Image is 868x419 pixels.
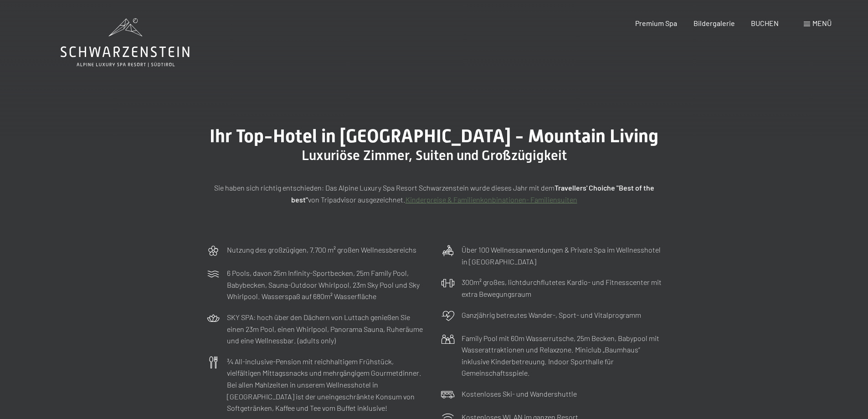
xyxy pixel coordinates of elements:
[462,276,662,300] p: 300m² großes, lichtdurchflutetes Kardio- und Fitnesscenter mit extra Bewegungsraum
[302,147,567,163] span: Luxuriöse Zimmer, Suiten und Großzügigkeit
[406,195,577,204] a: Kinderpreise & Familienkonbinationen- Familiensuiten
[227,356,427,414] p: ¾ All-inclusive-Pension mit reichhaltigem Frühstück, vielfältigen Mittagssnacks und mehrgängigem ...
[462,388,577,400] p: Kostenloses Ski- und Wandershuttle
[227,267,427,302] p: 6 Pools, davon 25m Infinity-Sportbecken, 25m Family Pool, Babybecken, Sauna-Outdoor Whirlpool, 23...
[291,183,654,204] strong: Travellers' Choiche "Best of the best"
[462,309,641,321] p: Ganzjährig betreutes Wander-, Sport- und Vitalprogramm
[812,19,832,27] span: Menü
[227,244,416,256] p: Nutzung des großzügigen, 7.700 m² großen Wellnessbereichs
[206,182,662,205] p: Sie haben sich richtig entschieden: Das Alpine Luxury Spa Resort Schwarzenstein wurde dieses Jahr...
[462,244,662,267] p: Über 100 Wellnessanwendungen & Private Spa im Wellnesshotel in [GEOGRAPHIC_DATA]
[751,19,779,27] a: BUCHEN
[635,19,677,27] a: Premium Spa
[210,125,658,147] span: Ihr Top-Hotel in [GEOGRAPHIC_DATA] - Mountain Living
[227,311,427,347] p: SKY SPA: hoch über den Dächern von Luttach genießen Sie einen 23m Pool, einen Whirlpool, Panorama...
[462,332,662,379] p: Family Pool mit 60m Wasserrutsche, 25m Becken, Babypool mit Wasserattraktionen und Relaxzone. Min...
[693,19,735,27] a: Bildergalerie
